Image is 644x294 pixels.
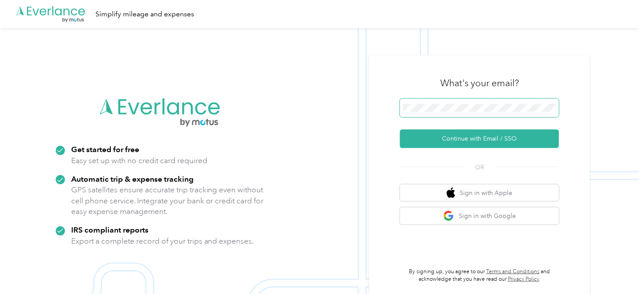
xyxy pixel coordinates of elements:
[71,184,264,217] p: GPS satellites ensure accurate trip tracking even without cell phone service. Integrate your bank...
[71,174,194,183] strong: Automatic trip & expense tracking
[464,163,495,172] span: OR
[95,9,194,20] div: Simplify mileage and expenses
[447,187,456,199] img: apple logo
[400,184,559,202] button: apple logoSign in with Apple
[71,155,207,166] p: Easy set up with no credit card required
[440,77,519,89] h3: What's your email?
[400,130,559,148] button: Continue with Email / SSO
[508,276,539,283] a: Privacy Policy
[400,268,559,283] p: By signing up, you agree to our and acknowledge that you have read our .
[71,225,149,234] strong: IRS compliant reports
[487,268,540,275] a: Terms and Conditions
[400,207,559,225] button: google logoSign in with Google
[71,145,139,154] strong: Get started for free
[71,236,254,247] p: Export a complete record of your trips and expenses.
[443,210,454,221] img: google logo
